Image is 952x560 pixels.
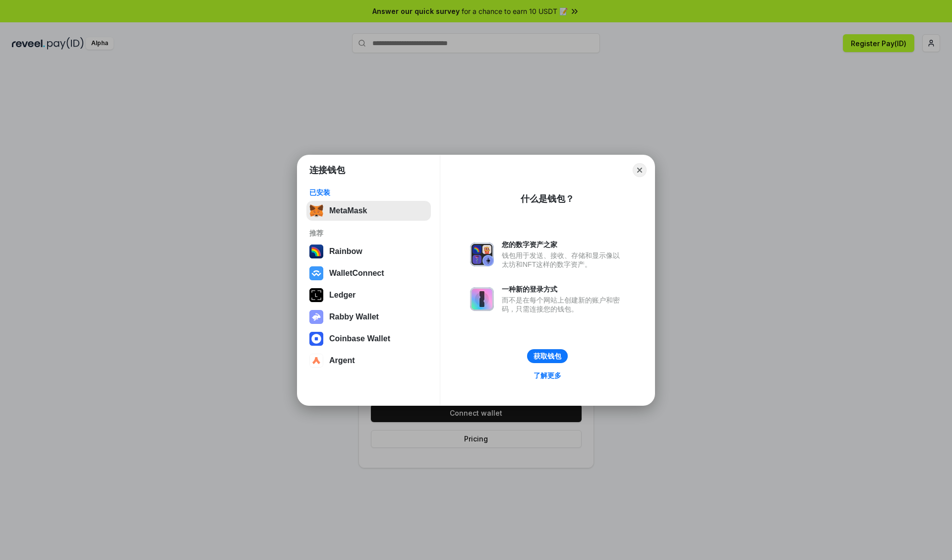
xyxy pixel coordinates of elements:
[527,349,568,363] button: 获取钱包
[502,240,625,249] div: 您的数字资产之家
[306,329,431,349] button: Coinbase Wallet
[329,334,390,343] div: Coinbase Wallet
[309,245,323,258] img: svg+xml,%3Csvg%20width%3D%22120%22%20height%3D%22120%22%20viewBox%3D%220%200%20120%20120%22%20fil...
[306,201,431,221] button: MetaMask
[306,307,431,327] button: Rabby Wallet
[329,312,379,321] div: Rabby Wallet
[521,193,574,205] div: 什么是钱包？
[329,356,355,365] div: Argent
[309,204,323,218] img: svg+xml,%3Csvg%20fill%3D%22none%22%20height%3D%2233%22%20viewBox%3D%220%200%2035%2033%22%20width%...
[306,263,431,283] button: WalletConnect
[502,251,625,269] div: 钱包用于发送、接收、存储和显示像以太坊和NFT这样的数字资产。
[306,351,431,371] button: Argent
[633,163,647,177] button: Close
[528,369,567,382] a: 了解更多
[502,285,625,294] div: 一种新的登录方式
[534,352,561,361] div: 获取钱包
[309,188,428,197] div: 已安装
[306,285,431,305] button: Ledger
[306,242,431,261] button: Rainbow
[329,291,356,300] div: Ledger
[329,206,367,215] div: MetaMask
[534,371,561,380] div: 了解更多
[470,287,494,311] img: svg+xml,%3Csvg%20xmlns%3D%22http%3A%2F%2Fwww.w3.org%2F2000%2Fsvg%22%20fill%3D%22none%22%20viewBox...
[502,296,625,313] div: 而不是在每个网站上创建新的账户和密码，只需连接您的钱包。
[329,247,362,256] div: Rainbow
[309,266,323,280] img: svg+xml,%3Csvg%20width%3D%2228%22%20height%3D%2228%22%20viewBox%3D%220%200%2028%2028%22%20fill%3D...
[470,243,494,266] img: svg+xml,%3Csvg%20xmlns%3D%22http%3A%2F%2Fwww.w3.org%2F2000%2Fsvg%22%20fill%3D%22none%22%20viewBox...
[309,229,428,238] div: 推荐
[309,332,323,346] img: svg+xml,%3Csvg%20width%3D%2228%22%20height%3D%2228%22%20viewBox%3D%220%200%2028%2028%22%20fill%3D...
[329,269,384,278] div: WalletConnect
[309,164,345,176] h1: 连接钱包
[309,354,323,368] img: svg+xml,%3Csvg%20width%3D%2228%22%20height%3D%2228%22%20viewBox%3D%220%200%2028%2028%22%20fill%3D...
[309,288,323,302] img: svg+xml,%3Csvg%20xmlns%3D%22http%3A%2F%2Fwww.w3.org%2F2000%2Fsvg%22%20width%3D%2228%22%20height%3...
[309,310,323,324] img: svg+xml,%3Csvg%20xmlns%3D%22http%3A%2F%2Fwww.w3.org%2F2000%2Fsvg%22%20fill%3D%22none%22%20viewBox...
